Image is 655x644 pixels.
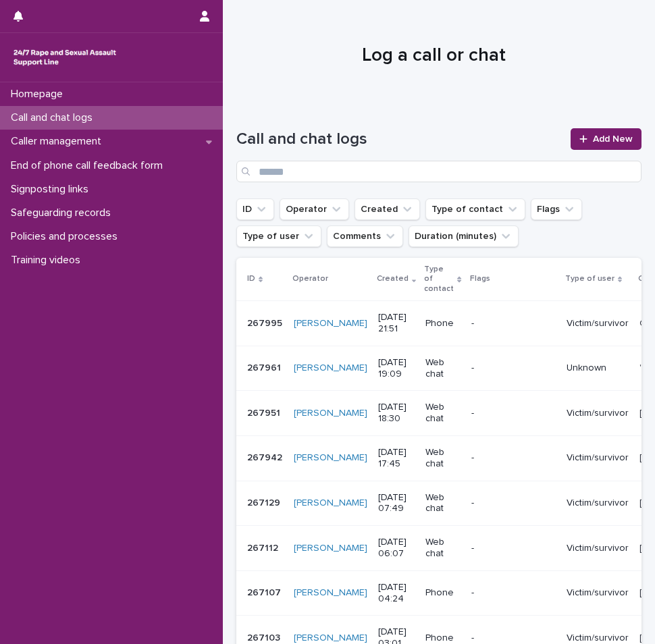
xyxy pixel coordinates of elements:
p: [DATE] 04:24 [378,582,415,605]
a: [PERSON_NAME] [294,363,367,374]
a: [PERSON_NAME] [294,318,367,329]
p: - [471,363,556,374]
p: Type of contact [424,262,454,296]
p: Operator [292,271,328,286]
p: Victim/survivor [567,408,629,419]
a: Add New [571,128,641,150]
a: [PERSON_NAME] [294,543,367,554]
p: Safeguarding records [5,207,122,219]
button: Duration (minutes) [409,225,519,247]
button: Created [355,198,420,220]
p: 267112 [247,540,281,554]
p: - [471,318,556,329]
button: Comments [327,225,403,247]
p: - [471,408,556,419]
p: 267995 [247,315,285,329]
p: - [471,498,556,509]
p: - [471,543,556,554]
p: Homepage [5,88,74,101]
p: Victim/survivor [567,452,629,464]
button: Type of contact [425,198,525,220]
p: Phone [425,318,460,329]
p: [DATE] 07:49 [378,492,415,515]
button: Flags [531,198,582,220]
p: 267951 [247,405,283,419]
p: ID [247,271,255,286]
span: Add New [593,134,633,144]
img: rhQMoQhaT3yELyF149Cw [11,44,119,71]
p: Caller management [5,135,112,148]
p: - [471,587,556,599]
p: Victim/survivor [567,318,629,329]
p: Flags [470,271,490,286]
button: ID [236,198,274,220]
p: - [471,633,556,644]
p: Victim/survivor [567,498,629,509]
p: Web chat [425,492,460,515]
input: Search [236,161,641,182]
p: Policies and processes [5,230,128,243]
p: Unknown [567,363,629,374]
button: Operator [280,198,349,220]
p: [DATE] 17:45 [378,447,415,470]
p: [DATE] 19:09 [378,357,415,380]
a: [PERSON_NAME] [294,498,367,509]
a: [PERSON_NAME] [294,587,367,599]
p: - [471,452,556,464]
h1: Call and chat logs [236,130,562,149]
p: Type of user [565,271,614,286]
p: 267942 [247,450,285,464]
a: [PERSON_NAME] [294,452,367,464]
p: Web chat [425,537,460,560]
p: 267129 [247,495,283,509]
p: 267107 [247,585,284,599]
p: End of phone call feedback form [5,159,174,172]
button: Type of user [236,225,321,247]
h1: Log a call or chat [236,45,631,68]
p: 267961 [247,360,284,374]
p: [DATE] 21:51 [378,312,415,335]
a: [PERSON_NAME] [294,408,367,419]
p: Phone [425,587,460,599]
p: Web chat [425,447,460,470]
p: Training videos [5,254,91,267]
p: Web chat [425,402,460,425]
p: 267103 [247,630,283,644]
p: Web chat [425,357,460,380]
p: Call and chat logs [5,111,103,124]
p: Victim/survivor [567,633,629,644]
p: Victim/survivor [567,543,629,554]
p: Created [377,271,409,286]
p: [DATE] 06:07 [378,537,415,560]
p: Signposting links [5,183,99,196]
p: [DATE] 18:30 [378,402,415,425]
a: [PERSON_NAME] [294,633,367,644]
p: Phone [425,633,460,644]
p: Victim/survivor [567,587,629,599]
